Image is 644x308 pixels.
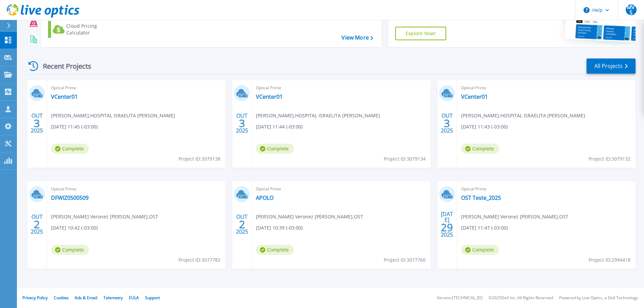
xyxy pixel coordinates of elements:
[461,84,631,92] span: Optical Prime
[341,34,373,41] a: View More
[256,144,294,154] span: Complete
[51,185,221,193] span: Optical Prime
[440,212,453,237] div: [DATE] 2025
[461,224,508,232] span: [DATE] 11:47 (-03:00)
[51,123,98,131] span: [DATE] 11:45 (-03:00)
[256,123,303,131] span: [DATE] 11:44 (-03:00)
[30,212,43,237] div: OUT 2025
[440,111,453,136] div: OUT 2025
[384,155,426,163] span: Project ID: 3079134
[384,256,426,264] span: Project ID: 3077760
[461,194,501,201] a: OST Teste_2025
[239,120,245,126] span: 3
[51,245,89,255] span: Complete
[178,155,220,163] span: Project ID: 3079138
[626,4,637,15] span: MVS
[145,295,160,301] a: Support
[256,194,273,201] a: APOLO
[589,256,630,264] span: Project ID: 2994418
[22,295,48,301] a: Privacy Policy
[461,123,508,131] span: [DATE] 11:43 (-03:00)
[256,213,363,220] span: [PERSON_NAME] Veronez [PERSON_NAME] , OST
[103,295,123,301] a: Telemetry
[236,111,248,136] div: OUT 2025
[34,120,40,126] span: 3
[51,84,221,92] span: Optical Prime
[236,212,248,237] div: OUT 2025
[256,93,283,100] a: VCenter01
[51,93,78,100] a: VCenter01
[34,221,40,227] span: 2
[461,93,488,100] a: VCenter01
[178,256,220,264] span: Project ID: 3077782
[461,213,568,220] span: [PERSON_NAME] Veronez [PERSON_NAME] , OST
[461,245,499,255] span: Complete
[51,144,89,154] span: Complete
[51,112,175,119] span: [PERSON_NAME] , HOSPITAL ISRAELITA [PERSON_NAME]
[26,58,100,74] div: Recent Projects
[54,295,69,301] a: Cookies
[437,296,482,300] li: Version: [TECHNICAL_ID]
[30,111,43,136] div: OUT 2025
[589,155,630,163] span: Project ID: 3079132
[461,112,585,119] span: [PERSON_NAME] , HOSPITAL ISRAELITA [PERSON_NAME]
[559,296,638,300] li: Powered by Live Optics, a Dell Technology
[488,296,553,300] li: © 2025 Dell Inc. All Rights Reserved
[444,120,450,126] span: 3
[461,185,631,193] span: Optical Prime
[66,23,120,36] div: Cloud Pricing Calculator
[51,224,98,232] span: [DATE] 10:42 (-03:00)
[256,224,303,232] span: [DATE] 10:39 (-03:00)
[129,295,139,301] a: EULA
[51,213,158,220] span: [PERSON_NAME] Veronez [PERSON_NAME] , OST
[239,221,245,227] span: 2
[75,295,97,301] a: Ads & Email
[395,27,447,40] a: Explore Now!
[48,21,123,38] a: Cloud Pricing Calculator
[51,194,89,201] a: DFWIZ0500509
[256,112,380,119] span: [PERSON_NAME] , HOSPITAL ISRAELITA [PERSON_NAME]
[587,58,636,74] a: All Projects
[256,185,426,193] span: Optical Prime
[461,144,499,154] span: Complete
[256,84,426,92] span: Optical Prime
[441,224,453,230] span: 29
[256,245,294,255] span: Complete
